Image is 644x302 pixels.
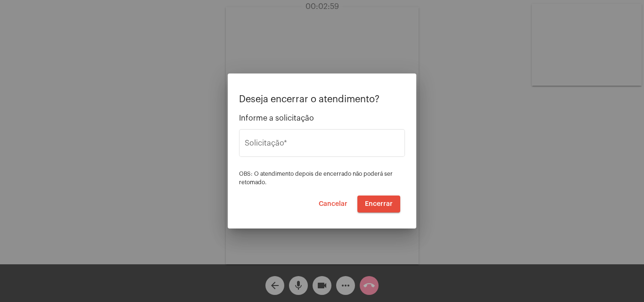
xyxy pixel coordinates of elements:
[239,171,393,185] span: OBS: O atendimento depois de encerrado não poderá ser retomado.
[239,114,405,122] span: Informe a solicitação
[357,196,400,212] button: Encerrar
[311,196,355,212] button: Cancelar
[245,141,399,149] input: Buscar solicitação
[365,201,393,207] span: Encerrar
[239,94,405,105] p: Deseja encerrar o atendimento?
[319,201,347,207] span: Cancelar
